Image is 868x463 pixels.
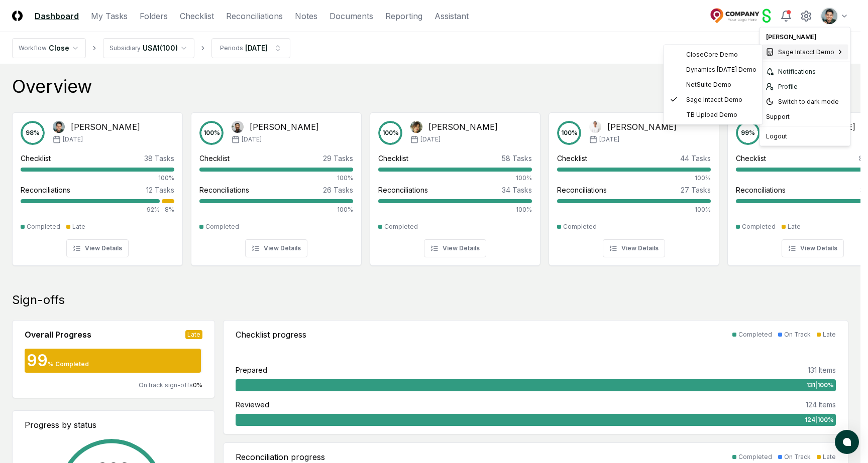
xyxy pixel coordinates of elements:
a: Profile [762,79,848,94]
span: Sage Intacct Demo [686,95,742,104]
div: [PERSON_NAME] [762,30,848,45]
span: TB Upload Demo [686,110,737,119]
div: Switch to dark mode [762,94,848,109]
a: Notifications [762,64,848,79]
span: NetSuite Demo [686,80,731,89]
div: Support [762,109,848,124]
span: CloseCore Demo [686,50,738,59]
span: Sage Intacct Demo [778,48,834,57]
div: Logout [762,129,848,144]
span: Dynamics [DATE] Demo [686,65,756,74]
